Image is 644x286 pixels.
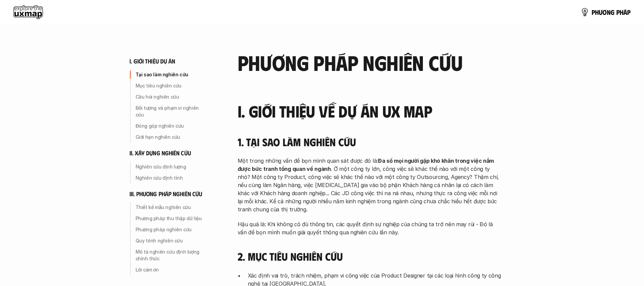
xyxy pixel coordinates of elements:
[129,161,211,172] a: Nghiên cứu định lượng
[136,204,208,211] p: Thiết kế mẫu nghiên cứu
[129,202,211,213] a: Thiết kế mẫu nghiên cứu
[136,82,208,89] p: Mục tiêu nghiên cứu
[129,149,191,157] h6: ii. xây dựng nghiên cứu
[129,213,211,224] a: Phương pháp thu thập dữ liệu
[238,135,501,148] h4: 1. Tại sao làm nghiên cứu
[129,264,211,275] a: Lời cảm ơn
[136,175,208,181] p: Nghiên cứu định tính
[129,57,175,65] h6: i. giới thiệu dự án
[616,8,620,16] span: p
[136,237,208,244] p: Quy trình nghiên cứu
[238,51,501,74] h2: phương pháp nghiên cứu
[136,226,208,233] p: Phương pháp nghiên cứu
[136,249,208,262] p: Mô tả nghiên cứu định lượng chính thức
[129,246,211,264] a: Mô tả nghiên cứu định lượng chính thức
[238,157,501,213] p: Một trong những vấn đề bọn mình quan sát được đó là: . Ở một công ty lớn, công việc sẽ khác thế n...
[129,69,211,80] a: Tại sao làm nghiên cứu
[129,173,211,183] a: Nghiên cứu định tính
[599,8,602,16] span: ư
[623,8,627,16] span: á
[136,123,208,129] p: Đóng góp nghiên cứu
[129,80,211,91] a: Mục tiêu nghiên cứu
[238,102,501,120] h3: I. Giới thiệu về dự án UX Map
[136,134,208,140] p: Giới hạn nghiên cứu
[238,220,501,236] p: Hậu quả là: Khi không có đủ thông tin, các quyết định sự nghiệp của chúng ta trở nên may rủi - Đó...
[136,105,208,118] p: Đối tượng và phạm vi nghiên cứu
[129,92,211,102] a: Câu hỏi nghiên cứu
[595,8,599,16] span: h
[136,94,208,100] p: Câu hỏi nghiên cứu
[611,8,615,16] span: g
[136,163,208,170] p: Nghiên cứu định lượng
[602,8,607,16] span: ơ
[620,8,623,16] span: h
[129,132,211,142] a: Giới hạn nghiên cứu
[129,235,211,246] a: Quy trình nghiên cứu
[238,250,501,263] h4: 2. Mục tiêu nghiên cứu
[129,224,211,235] a: Phương pháp nghiên cứu
[607,8,611,16] span: n
[592,8,595,16] span: p
[129,121,211,131] a: Đóng góp nghiên cứu
[129,103,211,120] a: Đối tượng và phạm vi nghiên cứu
[129,190,202,198] h6: iii. phương pháp nghiên cứu
[581,5,630,19] a: phươngpháp
[136,71,208,78] p: Tại sao làm nghiên cứu
[136,215,208,222] p: Phương pháp thu thập dữ liệu
[627,8,630,16] span: p
[136,266,208,273] p: Lời cảm ơn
